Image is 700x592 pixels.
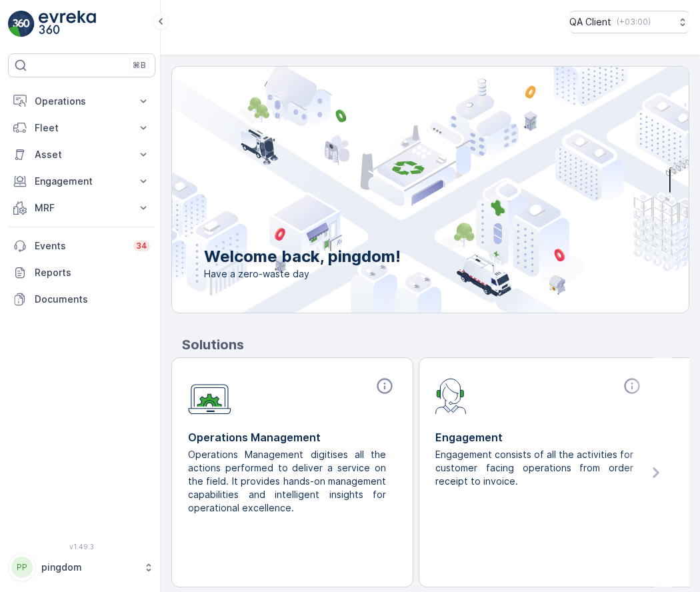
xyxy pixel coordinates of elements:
[8,11,35,37] img: logo
[188,448,386,515] p: Operations Management digitises all the actions performed to deliver a service on the field. It p...
[188,377,231,415] img: module-icon
[11,557,33,578] div: PP
[112,67,689,313] img: city illustration
[35,148,129,161] p: Asset
[136,241,147,251] p: 34
[35,239,125,253] p: Events
[41,561,137,574] p: pingdom
[8,88,155,115] button: Operations
[39,11,96,37] img: logo_light-DOdMpM7g.png
[569,15,611,29] p: QA Client
[133,60,146,71] p: ⌘B
[435,429,644,445] p: Engagement
[8,141,155,168] button: Asset
[8,168,155,195] button: Engagement
[8,259,155,286] a: Reports
[182,335,689,355] p: Solutions
[35,175,129,188] p: Engagement
[8,195,155,221] button: MRF
[35,293,150,306] p: Documents
[435,448,633,488] p: Engagement consists of all the activities for customer facing operations from order receipt to in...
[35,121,129,135] p: Fleet
[188,429,397,445] p: Operations Management
[35,95,129,108] p: Operations
[569,11,689,33] button: QA Client(+03:00)
[8,233,155,259] a: Events34
[435,377,467,414] img: module-icon
[8,543,155,551] span: v 1.49.3
[35,201,129,215] p: MRF
[617,17,651,27] p: ( +03:00 )
[204,267,401,281] span: Have a zero-waste day
[8,115,155,141] button: Fleet
[8,286,155,313] a: Documents
[8,553,155,581] button: PPpingdom
[35,266,150,279] p: Reports
[204,246,401,267] p: Welcome back, pingdom!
